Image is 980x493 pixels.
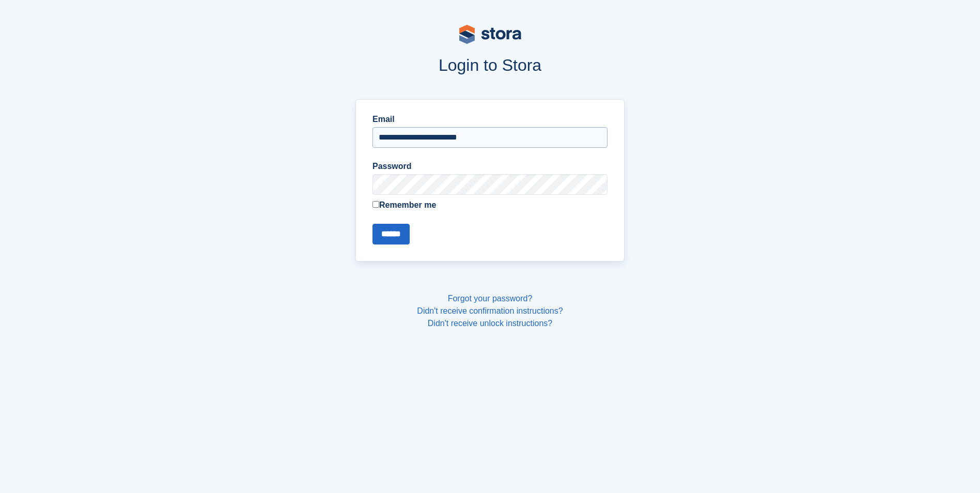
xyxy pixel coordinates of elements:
[372,199,608,211] label: Remember me
[417,306,563,315] a: Didn't receive confirmation instructions?
[448,294,533,303] a: Forgot your password?
[159,56,822,74] h1: Login to Stora
[372,113,608,126] label: Email
[372,160,608,173] label: Password
[459,25,521,44] img: stora-logo-53a41332b3708ae10de48c4981b4e9114cc0af31d8433b30ea865607fb682f29.svg
[372,201,379,208] input: Remember me
[428,319,552,328] a: Didn't receive unlock instructions?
